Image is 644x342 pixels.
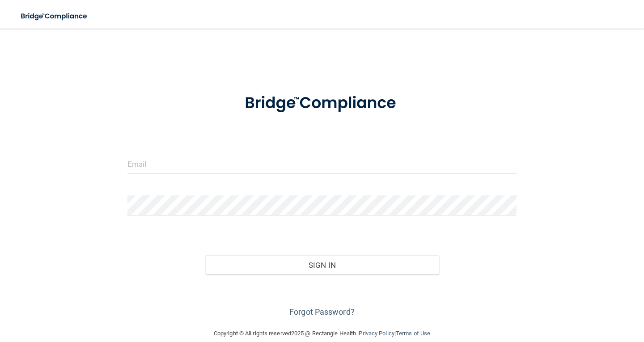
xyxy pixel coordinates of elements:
a: Forgot Password? [289,307,355,317]
a: Privacy Policy [359,330,394,337]
a: Terms of Use [396,330,430,337]
img: bridge_compliance_login_screen.278c3ca4.svg [13,7,96,25]
input: Email [127,154,517,174]
button: Sign In [205,255,439,275]
img: bridge_compliance_login_screen.278c3ca4.svg [228,82,416,124]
